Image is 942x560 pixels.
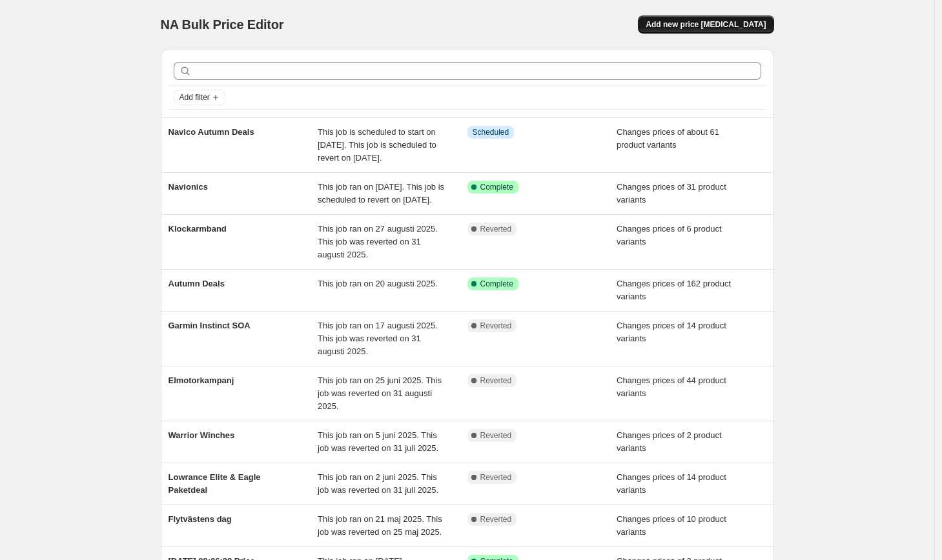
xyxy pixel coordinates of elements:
[161,17,284,32] span: NA Bulk Price Editor
[169,514,232,524] span: Flytvästens dag
[480,321,512,331] span: Reverted
[169,430,235,440] span: Warrior Winches
[318,224,438,259] span: This job ran on 27 augusti 2025. This job was reverted on 31 augusti 2025.
[169,224,227,234] span: Klockarmband
[179,92,210,103] span: Add filter
[169,127,254,137] span: Navico Autumn Deals
[318,127,436,163] span: This job is scheduled to start on [DATE]. This job is scheduled to revert on [DATE].
[617,472,726,495] span: Changes prices of 14 product variants
[169,472,261,495] span: Lowrance Elite & Eagle Paketdeal
[480,279,513,289] span: Complete
[318,430,438,453] span: This job ran on 5 juni 2025. This job was reverted on 31 juli 2025.
[174,90,225,105] button: Add filter
[480,514,512,525] span: Reverted
[480,182,513,192] span: Complete
[318,472,438,495] span: This job ran on 2 juni 2025. This job was reverted on 31 juli 2025.
[318,182,444,205] span: This job ran on [DATE]. This job is scheduled to revert on [DATE].
[318,375,442,411] span: This job ran on 25 juni 2025. This job was reverted on 31 augusti 2025.
[617,279,731,301] span: Changes prices of 162 product variants
[318,321,438,356] span: This job ran on 17 augusti 2025. This job was reverted on 31 augusti 2025.
[617,321,726,343] span: Changes prices of 14 product variants
[617,514,726,537] span: Changes prices of 10 product variants
[617,182,726,205] span: Changes prices of 31 product variants
[318,279,438,288] span: This job ran on 20 augusti 2025.
[617,127,719,150] span: Changes prices of about 61 product variants
[318,514,442,537] span: This job ran on 21 maj 2025. This job was reverted on 25 maj 2025.
[646,19,766,30] span: Add new price [MEDICAL_DATA]
[480,375,512,386] span: Reverted
[169,279,225,288] span: Autumn Deals
[617,430,722,453] span: Changes prices of 2 product variants
[169,375,234,385] span: Elmotorkampanj
[473,127,509,137] span: Scheduled
[617,375,726,398] span: Changes prices of 44 product variants
[169,321,251,330] span: Garmin Instinct SOA
[169,182,208,192] span: Navionics
[480,472,512,483] span: Reverted
[638,15,773,34] button: Add new price [MEDICAL_DATA]
[617,224,722,246] span: Changes prices of 6 product variants
[480,224,512,234] span: Reverted
[480,430,512,441] span: Reverted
